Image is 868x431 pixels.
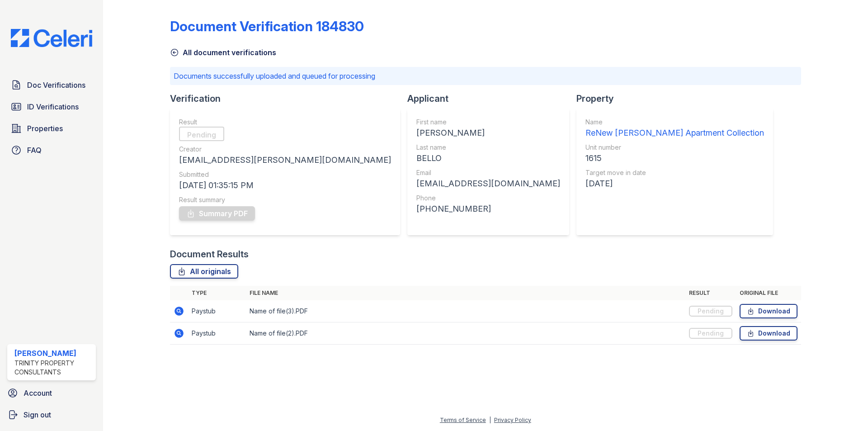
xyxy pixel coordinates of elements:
div: | [489,417,491,423]
div: Trinity Property Consultants [14,359,92,377]
span: Sign out [24,409,51,420]
a: Download [740,304,797,318]
a: All originals [170,264,238,279]
div: BELLO [416,152,560,165]
td: Paystub [188,300,246,322]
img: CE_Logo_Blue-a8612792a0a2168367f1c8372b55b34899dd931a85d93a1a3d3e32e68fde9ad4.png [4,29,99,47]
div: [DATE] 01:35:15 PM [179,179,391,192]
td: Name of file(2).PDF [246,322,685,345]
a: All document verifications [170,47,276,58]
span: Account [24,388,52,398]
span: Properties [27,123,63,134]
div: Pending [689,328,732,339]
span: Doc Verifications [27,80,85,90]
div: [EMAIL_ADDRESS][PERSON_NAME][DOMAIN_NAME] [179,154,391,166]
div: Last name [416,143,560,152]
p: Documents successfully uploaded and queued for processing [174,71,797,81]
a: Account [4,384,99,402]
div: Unit number [585,143,764,152]
div: Creator [179,145,391,154]
td: Name of file(3).PDF [246,300,685,322]
a: Properties [7,119,96,137]
div: 1615 [585,152,764,165]
div: [DATE] [585,177,764,190]
div: First name [416,118,560,127]
a: ID Verifications [7,98,96,116]
div: Applicant [407,92,576,105]
span: ID Verifications [27,101,79,112]
div: Property [576,92,780,105]
a: Doc Verifications [7,76,96,94]
div: Name [585,118,764,127]
div: Target move in date [585,168,764,177]
a: Download [740,326,797,341]
div: Pending [179,127,224,141]
div: ReNew [PERSON_NAME] Apartment Collection [585,127,764,139]
div: Phone [416,194,560,203]
th: Type [188,286,246,300]
div: Document Verification 184830 [170,18,364,34]
a: Privacy Policy [494,417,531,423]
div: Verification [170,92,407,105]
a: Terms of Service [440,417,486,423]
span: FAQ [27,145,42,156]
div: Email [416,168,560,177]
div: [PHONE_NUMBER] [416,203,560,215]
div: Result summary [179,195,391,204]
th: Result [685,286,736,300]
a: Sign out [4,406,99,424]
div: Submitted [179,170,391,179]
th: File name [246,286,685,300]
div: Pending [689,306,732,317]
div: Document Results [170,248,249,260]
a: FAQ [7,141,96,159]
a: Name ReNew [PERSON_NAME] Apartment Collection [585,118,764,139]
div: [EMAIL_ADDRESS][DOMAIN_NAME] [416,177,560,190]
th: Original file [736,286,801,300]
div: Result [179,118,391,127]
div: [PERSON_NAME] [416,127,560,139]
div: [PERSON_NAME] [14,348,92,359]
td: Paystub [188,322,246,345]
